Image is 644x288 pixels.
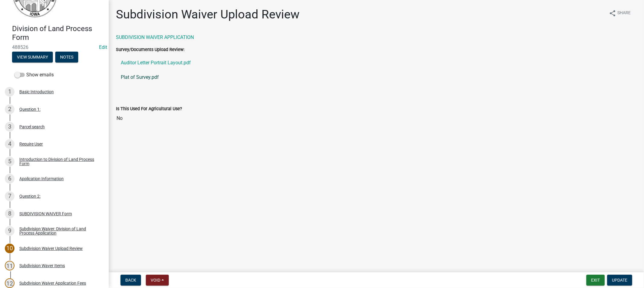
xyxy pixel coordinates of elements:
span: Update [612,278,627,283]
a: Edit [99,44,107,50]
span: Back [125,278,136,283]
button: Notes [55,52,78,62]
wm-modal-confirm: Notes [55,55,78,60]
button: shareShare [604,7,636,19]
h4: Division of Land Process Form [12,24,104,42]
button: Void [146,275,169,286]
div: 3 [5,122,14,132]
div: Subdivision Waver Items [19,264,65,268]
div: 6 [5,174,14,184]
span: Void [151,278,160,283]
a: Auditor Letter Portrait Layout.pdf [116,56,637,70]
button: Update [607,275,632,286]
div: 5 [5,157,14,166]
button: View Summary [12,52,53,62]
div: Parcel search [19,125,45,129]
div: 4 [5,139,14,149]
div: Require User [19,142,43,146]
div: Basic Introduction [19,90,54,94]
div: 10 [5,244,14,253]
label: Survey/Documents Upload Review: [116,48,184,52]
i: share [609,10,616,17]
div: Application Information [19,177,64,181]
div: Subdivision Waiver Upload Review [19,246,83,251]
div: 2 [5,104,14,114]
label: Is This Used For Agricultural Use? [116,107,182,111]
div: Subdivision Waiver Application Fees [19,281,86,285]
div: 11 [5,261,14,270]
div: 8 [5,209,14,219]
div: Question 2: [19,194,40,198]
div: 1 [5,87,14,97]
h1: Subdivision Waiver Upload Review [116,7,300,22]
a: Plat of Survey.pdf [116,70,637,85]
button: Exit [586,275,605,286]
div: 12 [5,278,14,288]
wm-modal-confirm: Summary [12,55,53,60]
div: Introduction to Division of Land Process Form [19,157,99,166]
wm-modal-confirm: Edit Application Number [99,44,107,50]
span: 488526 [12,44,97,50]
label: Show emails [14,71,54,78]
div: 7 [5,191,14,201]
button: Back [120,275,141,286]
div: 9 [5,226,14,236]
a: SUBDIVISION WAIVER APPLICATION [116,34,194,40]
div: SUBDIVISION WAIVER Form [19,212,72,216]
div: Question 1: [19,107,40,111]
div: Subdivision Waiver: Division of Land Process Application [19,227,99,235]
span: Share [617,10,631,17]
